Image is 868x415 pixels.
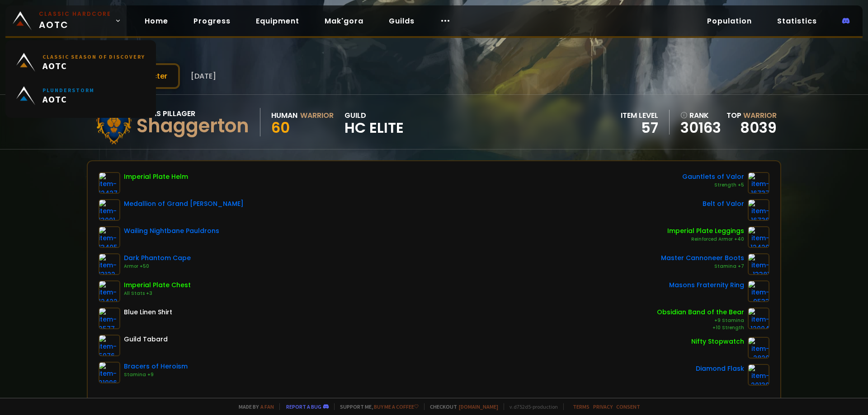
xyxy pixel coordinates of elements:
[748,280,769,302] img: item-9533
[124,253,191,263] div: Dark Phantom Cape
[657,324,744,331] div: +10 Strength
[700,12,759,30] a: Population
[286,403,321,410] a: Report a bug
[669,280,744,290] div: Masons Fraternity Ring
[99,226,120,248] img: item-13405
[124,263,191,270] div: Armor +50
[99,172,120,194] img: item-12427
[740,117,777,138] a: 8039
[137,12,175,30] a: Home
[667,226,744,236] div: Imperial Plate Leggings
[344,121,404,135] span: HC Elite
[621,121,658,135] div: 57
[99,308,120,329] img: item-2577
[696,364,744,373] div: Diamond Flask
[260,403,274,410] a: a fan
[124,290,191,297] div: All Stats +3
[334,403,419,410] span: Support me,
[748,364,769,386] img: item-20130
[99,199,120,221] img: item-13091
[124,280,191,290] div: Imperial Plate Chest
[770,12,824,30] a: Statistics
[137,108,249,119] div: Defias Pillager
[748,172,769,194] img: item-16737
[124,371,188,378] div: Stamina +9
[748,199,769,221] img: item-16736
[703,199,744,209] div: Belt of Valor
[11,46,151,79] a: Classic Season of DiscoveryAOTC
[657,317,744,324] div: +9 Stamina
[593,403,613,410] a: Privacy
[99,335,120,356] img: item-5976
[39,10,111,18] small: Classic Hardcore
[124,172,188,182] div: Imperial Plate Helm
[748,253,769,275] img: item-13381
[124,226,219,236] div: Wailing Nightbane Pauldrons
[42,60,145,71] span: AOTC
[191,70,216,82] span: [DATE]
[661,263,744,270] div: Stamina +7
[374,403,419,410] a: Buy me a coffee
[504,403,558,410] span: v. d752d5 - production
[682,172,744,182] div: Gauntlets of Valor
[573,403,590,410] a: Terms
[11,79,151,112] a: PlunderstormAOTC
[39,10,111,32] span: AOTC
[680,121,721,135] a: 30163
[748,226,769,248] img: item-12429
[424,403,498,410] span: Checkout
[317,12,371,30] a: Mak'gora
[616,403,640,410] a: Consent
[300,110,334,121] div: Warrior
[271,110,297,121] div: Human
[726,110,777,121] div: Top
[137,119,249,133] div: Shaggerton
[42,53,145,60] small: Classic Season of Discovery
[233,403,274,410] span: Made by
[5,5,127,36] a: Classic HardcoreAOTC
[124,199,244,209] div: Medallion of Grand [PERSON_NAME]
[459,403,498,410] a: [DOMAIN_NAME]
[99,362,120,383] img: item-21996
[691,337,744,346] div: Nifty Stopwatch
[667,236,744,243] div: Reinforced Armor +40
[186,12,238,30] a: Progress
[680,110,721,121] div: rank
[661,253,744,263] div: Master Cannoneer Boots
[344,110,404,135] div: guild
[42,87,94,93] small: Plunderstorm
[99,253,120,275] img: item-13122
[748,308,769,329] img: item-12004
[42,93,94,105] span: AOTC
[99,280,120,302] img: item-12422
[657,308,744,317] div: Obsidian Band of the Bear
[124,308,172,317] div: Blue Linen Shirt
[124,335,168,344] div: Guild Tabard
[621,110,658,121] div: item level
[271,117,290,138] span: 60
[124,362,188,371] div: Bracers of Heroism
[682,182,744,189] div: Strength +5
[743,110,777,121] span: Warrior
[249,12,307,30] a: Equipment
[748,337,769,359] img: item-2820
[382,12,422,30] a: Guilds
